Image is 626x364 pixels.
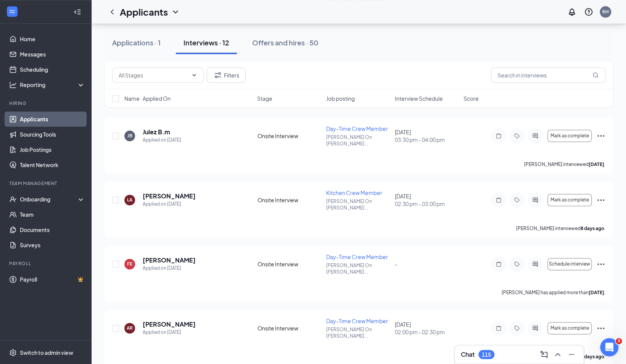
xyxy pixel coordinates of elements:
p: [PERSON_NAME] On [PERSON_NAME] ... [326,134,390,147]
span: 02:30 pm - 03:00 pm [395,200,459,208]
div: Applied on [DATE] [143,200,196,208]
svg: Analysis [9,81,17,89]
h1: Applicants [120,5,168,18]
p: [PERSON_NAME] On [PERSON_NAME] ... [326,198,390,211]
div: FE [127,261,132,267]
button: Mark as complete [547,194,592,206]
a: Messages [20,47,85,62]
div: Onsite Interview [257,196,321,204]
svg: Note [494,261,503,267]
svg: MagnifyingGlass [592,72,599,78]
div: Applied on [DATE] [143,264,196,272]
svg: Notifications [567,7,576,16]
button: Filter Filters [207,68,246,83]
svg: Ellipses [596,131,605,140]
a: PayrollCrown [20,272,85,287]
div: Interviews · 12 [183,38,229,47]
a: Team [20,207,85,222]
a: Talent Network [20,157,85,172]
button: Schedule interview [547,258,592,270]
div: [DATE] [395,321,459,336]
svg: ComposeMessage [539,350,549,359]
svg: Tag [512,133,521,139]
a: Sourcing Tools [20,127,85,142]
div: Payroll [9,260,84,267]
p: [PERSON_NAME] has applied more than . [502,289,605,296]
svg: Note [494,197,503,203]
svg: Minimize [567,350,576,359]
a: Job Postings [20,142,85,157]
span: - [395,261,397,267]
svg: ActiveChat [531,261,540,267]
span: Day-Time Crew Member [326,317,388,324]
svg: Collapse [74,8,81,16]
div: Team Management [9,180,84,187]
div: Onsite Interview [257,260,321,268]
a: Applicants [20,111,85,127]
button: Minimize [565,348,578,361]
span: Score [463,95,479,102]
div: [DATE] [395,192,459,208]
div: KH [602,8,609,15]
a: Home [20,31,85,47]
b: [DATE] [589,290,604,295]
input: Search in interviews [491,68,605,83]
span: Day-Time Crew Member [326,125,388,132]
span: Mark as complete [550,133,589,139]
svg: Tag [512,325,521,331]
h5: [PERSON_NAME] [143,192,196,200]
b: 7 days ago [581,354,604,359]
p: [PERSON_NAME] interviewed . [524,161,605,168]
span: Mark as complete [550,197,589,203]
div: Applied on [DATE] [143,136,181,144]
div: Hiring [9,100,84,106]
h5: Julez B.m [143,128,170,136]
svg: ChevronLeft [108,7,117,16]
a: Documents [20,222,85,237]
h5: [PERSON_NAME] [143,256,196,264]
svg: ActiveChat [531,197,540,203]
div: Switch to admin view [20,349,73,356]
div: Reporting [20,81,85,89]
div: Onsite Interview [257,132,321,140]
span: Kitchen Crew Member [326,189,382,196]
svg: Ellipses [596,324,605,333]
span: 03:30 pm - 04:00 pm [395,136,459,143]
span: Job posting [326,95,354,102]
svg: ActiveChat [531,325,540,331]
b: 8 days ago [581,225,604,231]
span: Mark as complete [550,325,589,331]
button: Mark as complete [547,130,592,142]
span: 3 [616,338,622,344]
svg: Settings [9,349,17,356]
span: Name · Applied On [124,95,171,102]
svg: Filter [213,71,222,80]
h5: [PERSON_NAME] [143,320,196,329]
svg: ChevronUp [553,350,562,359]
p: [PERSON_NAME] On [PERSON_NAME] ... [326,326,390,339]
div: Onboarding [20,195,79,203]
div: Onsite Interview [257,324,321,332]
div: Applications · 1 [112,38,161,47]
svg: WorkstreamLogo [8,8,16,15]
svg: ChevronDown [191,72,197,78]
svg: Note [494,325,503,331]
svg: Tag [512,261,521,267]
svg: Note [494,133,503,139]
button: ComposeMessage [538,348,550,361]
input: All Stages [119,71,188,79]
span: Stage [257,95,272,102]
svg: Tag [512,197,521,203]
span: Interview Schedule [395,95,443,102]
b: [DATE] [589,161,604,167]
div: JB [127,132,132,139]
div: Offers and hires · 50 [252,38,319,47]
span: 02:00 pm - 02:30 pm [395,328,459,336]
div: LA [127,196,132,203]
svg: ChevronDown [171,7,180,16]
span: Schedule interview [549,261,590,267]
button: Mark as complete [547,322,592,334]
svg: UserCheck [9,195,17,203]
h3: Chat [461,350,475,359]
